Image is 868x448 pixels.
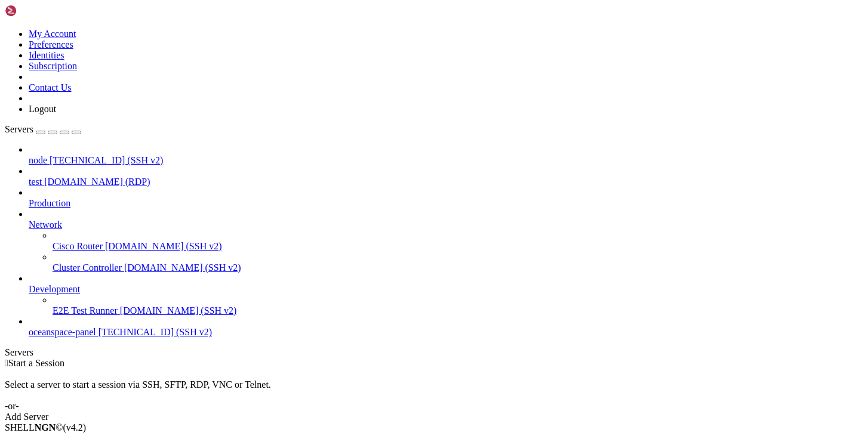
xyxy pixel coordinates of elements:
[29,209,863,273] li: Network
[63,422,87,432] span: 4.2.0
[50,155,163,165] span: [TECHNICAL_ID] (SSH v2)
[35,422,56,432] b: NGN
[5,5,73,17] img: Shellngn
[53,230,863,252] li: Cisco Router [DOMAIN_NAME] (SSH v2)
[53,295,863,316] li: E2E Test Runner [DOMAIN_NAME] (SSH v2)
[44,177,150,187] span: [DOMAIN_NAME] (RDP)
[29,327,96,337] span: oceanspace-panel
[5,358,8,368] span: 
[53,305,118,316] span: E2E Test Runner
[8,358,64,368] span: Start a Session
[29,327,863,338] a: oceanspace-panel [TECHNICAL_ID] (SSH v2)
[29,187,863,209] li: Production
[53,241,103,251] span: Cisco Router
[5,347,863,358] div: Servers
[29,29,76,39] a: My Account
[5,124,33,134] span: Servers
[29,220,62,230] span: Network
[29,104,56,114] a: Logout
[29,166,863,187] li: test [DOMAIN_NAME] (RDP)
[29,39,73,50] a: Preferences
[29,61,77,71] a: Subscription
[29,316,863,338] li: oceanspace-panel [TECHNICAL_ID] (SSH v2)
[29,144,863,166] li: node [TECHNICAL_ID] (SSH v2)
[29,82,72,92] a: Contact Us
[29,155,47,165] span: node
[29,284,80,294] span: Development
[120,305,237,316] span: [DOMAIN_NAME] (SSH v2)
[29,198,70,208] span: Production
[29,50,64,60] a: Identities
[53,241,863,252] a: Cisco Router [DOMAIN_NAME] (SSH v2)
[105,241,222,251] span: [DOMAIN_NAME] (SSH v2)
[29,177,42,187] span: test
[53,252,863,273] li: Cluster Controller [DOMAIN_NAME] (SSH v2)
[124,262,241,273] span: [DOMAIN_NAME] (SSH v2)
[5,412,863,422] div: Add Server
[29,155,863,166] a: node [TECHNICAL_ID] (SSH v2)
[5,124,81,134] a: Servers
[29,273,863,316] li: Development
[29,177,863,187] a: test [DOMAIN_NAME] (RDP)
[99,327,212,337] span: [TECHNICAL_ID] (SSH v2)
[29,198,863,209] a: Production
[29,284,863,295] a: Development
[29,220,863,230] a: Network
[5,422,86,432] span: SHELL ©
[53,305,863,316] a: E2E Test Runner [DOMAIN_NAME] (SSH v2)
[53,262,122,273] span: Cluster Controller
[5,369,863,412] div: Select a server to start a session via SSH, SFTP, RDP, VNC or Telnet. -or-
[53,262,863,273] a: Cluster Controller [DOMAIN_NAME] (SSH v2)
